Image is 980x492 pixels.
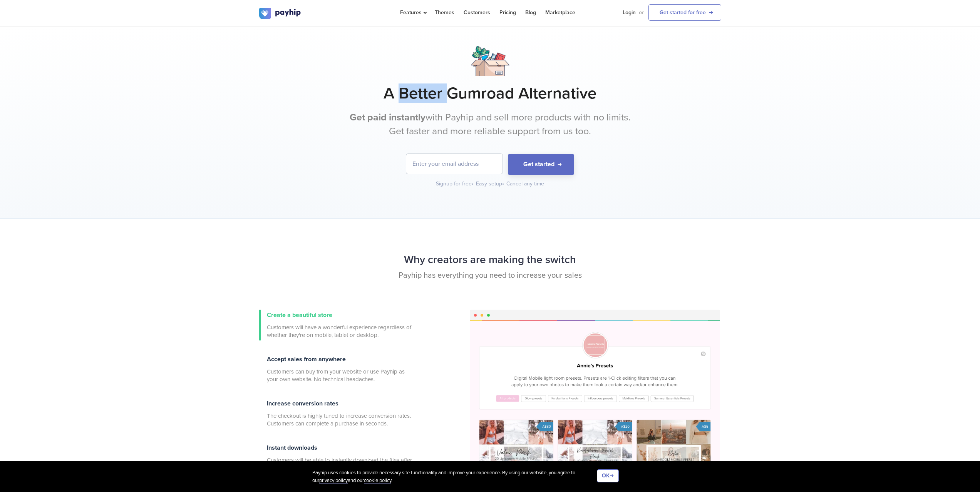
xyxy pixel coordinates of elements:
[259,354,413,385] a: Accept sales from anywhere Customers can buy from your website or use Payhip as your own website....
[259,8,302,19] img: logo.svg
[267,355,346,363] span: Accept sales from anywhere
[259,270,721,281] p: Payhip has everything you need to increase your sales
[312,469,597,484] div: Payhip uses cookies to provide necessary site functionality and improve your experience. By using...
[259,310,413,340] a: Create a beautiful store Customers will have a wonderful experience regardless of whether they're...
[267,456,413,472] span: Customers will be able to instantly download the files after purchase. Download page is emailed t...
[502,180,504,187] span: •
[267,324,413,339] span: Customers will have a wonderful experience regardless of whether they're on mobile, tablet or des...
[259,84,721,103] h1: A Better Gumroad Alternative
[259,442,413,473] a: Instant downloads Customers will be able to instantly download the files after purchase. Download...
[476,180,505,188] div: Easy setup
[267,412,413,427] span: The checkout is highly tuned to increase conversion rates. Customers can complete a purchase in s...
[506,180,544,188] div: Cancel any time
[259,398,413,429] a: Increase conversion rates The checkout is highly tuned to increase conversion rates. Customers ca...
[259,250,721,270] h2: Why creators are making the switch
[364,477,391,484] a: cookie policy
[267,368,413,383] span: Customers can buy from your website or use Payhip as your own website. No technical headaches.
[597,469,619,482] button: OK
[648,4,721,21] a: Get started for free
[406,154,503,174] input: Enter your email address
[472,180,474,187] span: •
[319,477,348,484] a: privacy policy
[350,112,426,123] b: Get paid instantly
[436,180,474,188] div: Signup for free
[346,111,635,138] p: with Payhip and sell more products with no limits. Get faster and more reliable support from us too.
[267,311,332,319] span: Create a beautiful store
[400,9,426,16] span: Features
[471,46,509,76] img: box.png
[508,154,574,175] button: Get started
[267,400,338,407] span: Increase conversion rates
[267,444,317,452] span: Instant downloads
